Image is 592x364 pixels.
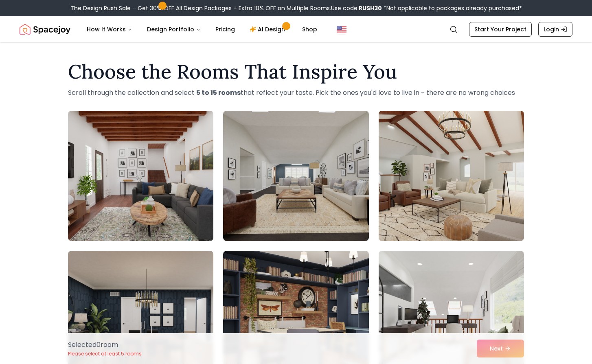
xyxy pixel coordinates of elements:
b: RUSH30 [359,4,382,12]
img: Room room-1 [68,111,213,241]
img: Room room-3 [379,111,524,241]
a: Pricing [209,21,241,37]
a: AI Design [243,21,294,37]
p: Scroll through the collection and select that reflect your taste. Pick the ones you'd love to liv... [68,88,524,98]
a: Start Your Project [469,22,532,37]
p: Selected 0 room [68,340,142,350]
button: Design Portfolio [140,21,207,37]
span: Use code: [331,4,382,12]
a: Login [538,22,572,37]
span: *Not applicable to packages already purchased* [382,4,522,12]
img: United States [337,24,346,34]
strong: 5 to 15 rooms [196,88,241,97]
nav: Global [20,16,572,42]
a: Spacejoy [20,21,70,37]
h1: Choose the Rooms That Inspire You [68,62,524,81]
div: The Design Rush Sale – Get 30% OFF All Design Packages + Extra 10% OFF on Multiple Rooms. [70,4,522,12]
nav: Main [80,21,324,37]
img: Room room-2 [223,111,368,241]
a: Shop [296,21,324,37]
p: Please select at least 5 rooms [68,351,142,357]
button: How It Works [80,21,139,37]
img: Spacejoy Logo [20,21,70,37]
